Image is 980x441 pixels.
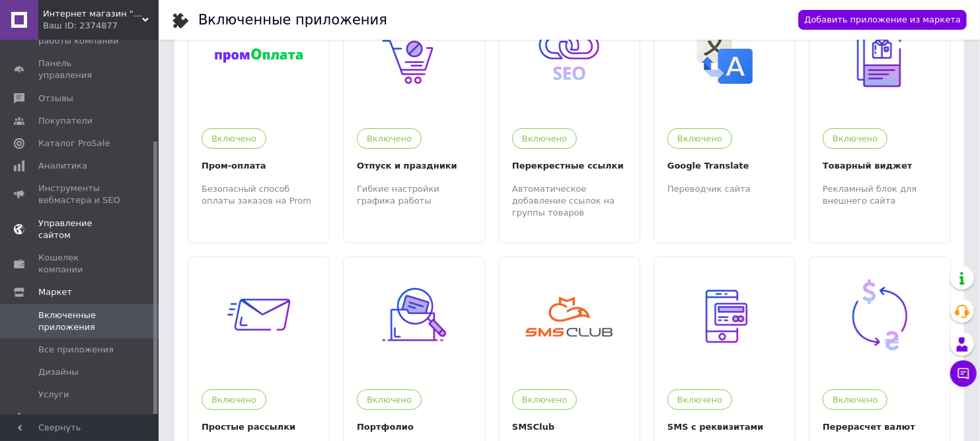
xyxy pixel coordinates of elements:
[202,128,266,149] div: Включено
[43,20,159,32] div: Ваш ID: 2374877
[38,286,72,298] span: Маркет
[357,420,471,434] div: Портфолио
[529,15,610,97] img: 9
[684,276,765,357] img: 57
[357,389,422,410] div: Включено
[38,218,122,241] span: Управление сайтом
[202,389,266,410] div: Включено
[202,420,316,434] div: Простые рассылки
[38,366,79,378] span: Дизайны
[667,183,782,195] div: Переводчик сайта
[667,420,782,434] div: SMS с реквизитами
[839,276,921,357] img: 95
[373,276,455,357] img: 39
[202,183,316,207] div: Безопасный способ оплаты заказов на Prom
[38,389,69,401] span: Услуги
[43,8,142,20] span: Интернет магазин "Tcommark"
[798,10,967,30] a: Добавить приложение из маркета
[512,128,577,149] div: Включено
[38,115,93,127] span: Покупатели
[38,412,87,424] span: Настройки
[357,159,471,173] div: Отпуск и праздники
[38,93,73,104] span: Отзывы
[38,344,114,356] span: Все приложения
[512,389,577,410] div: Включено
[218,276,299,357] img: 33
[357,183,471,207] div: Гибкие настройки графика работы
[823,159,937,173] div: Товарный виджет
[839,15,921,97] img: 32
[823,389,887,410] div: Включено
[38,252,122,276] span: Кошелек компании
[512,159,626,173] div: Перекрестные ссылки
[373,15,455,97] img: 13
[198,13,387,27] div: Включенные приложения
[38,160,87,172] span: Аналитика
[512,183,626,220] div: Автоматическое добавление ссылок на группы товаров
[667,159,782,173] div: Google Translate
[38,309,122,333] span: Включенные приложения
[202,159,316,173] div: Пром-оплата
[38,182,122,206] span: Инструменты вебмастера и SEO
[823,128,887,149] div: Включено
[526,297,613,337] img: 156
[38,58,122,81] span: Панель управления
[512,420,626,434] div: SMSClub
[357,128,422,149] div: Включено
[215,48,303,63] img: 184
[38,138,110,149] span: Каталог ProSale
[667,128,732,149] div: Включено
[823,183,937,207] div: Рекламный блок для внешнего сайта
[950,360,977,387] button: Чат с покупателем
[667,389,732,410] div: Включено
[697,27,753,84] img: 4
[823,420,937,434] div: Перерасчет валют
